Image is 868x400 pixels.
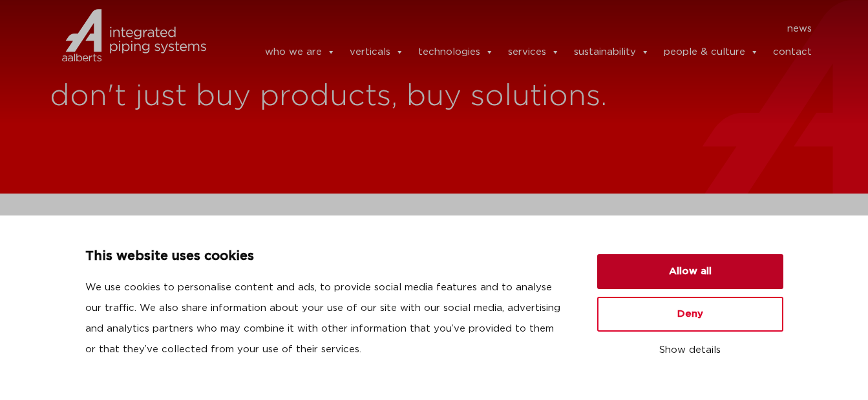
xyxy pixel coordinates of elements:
[597,339,783,361] button: Show details
[597,297,783,332] button: Deny
[418,39,494,65] a: technologies
[508,39,560,65] a: services
[85,277,566,360] p: We use cookies to personalise content and ads, to provide social media features and to analyse ou...
[350,39,404,65] a: verticals
[226,19,812,39] nav: Menu
[574,39,650,65] a: sustainability
[773,39,812,65] a: contact
[85,246,566,267] p: This website uses cookies
[265,39,335,65] a: who we are
[597,254,783,289] button: Allow all
[787,19,812,39] a: news
[664,39,759,65] a: people & culture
